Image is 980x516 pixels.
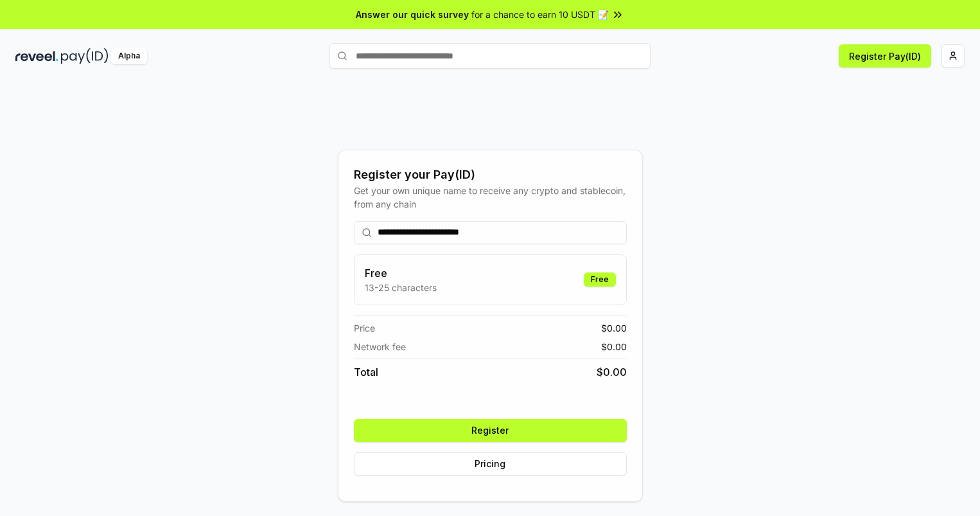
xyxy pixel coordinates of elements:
[354,166,627,184] div: Register your Pay(ID)
[354,419,627,442] button: Register
[471,8,609,21] span: for a chance to earn 10 USDT 📝
[601,340,627,353] span: $ 0.00
[354,364,378,380] span: Total
[365,265,437,281] h3: Free
[354,321,375,335] span: Price
[354,452,627,476] button: Pricing
[356,8,469,21] span: Answer our quick survey
[111,48,147,64] div: Alpha
[839,44,931,67] button: Register Pay(ID)
[354,340,406,353] span: Network fee
[354,184,627,211] div: Get your own unique name to receive any crypto and stablecoin, from any chain
[365,281,437,294] p: 13-25 characters
[601,321,627,335] span: $ 0.00
[61,48,109,64] img: pay_id
[597,364,627,380] span: $ 0.00
[15,48,58,64] img: reveel_dark
[584,272,616,287] div: Free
